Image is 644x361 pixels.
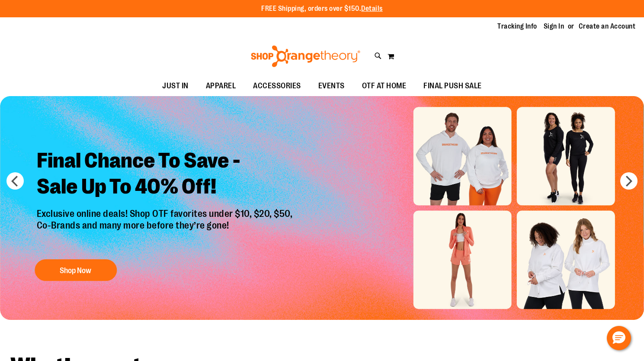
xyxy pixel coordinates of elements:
a: JUST IN [154,76,197,96]
a: APPAREL [197,76,245,96]
img: Shop Orangetheory [250,45,362,67]
a: Details [361,5,383,13]
span: APPAREL [206,76,236,96]
a: Final Chance To Save -Sale Up To 40% Off! Exclusive online deals! Shop OTF favorites under $10, $... [30,141,301,285]
p: Exclusive online deals! Shop OTF favorites under $10, $20, $50, Co-Brands and many more before th... [30,208,301,251]
a: ACCESSORIES [244,76,310,96]
h2: Final Chance To Save - Sale Up To 40% Off! [30,141,301,208]
span: OTF AT HOME [362,76,407,96]
a: Create an Account [579,22,636,31]
button: prev [6,172,24,190]
button: Hello, have a question? Let’s chat. [607,326,631,350]
span: FINAL PUSH SALE [423,76,482,96]
span: ACCESSORIES [253,76,301,96]
button: next [620,172,638,190]
span: JUST IN [162,76,189,96]
a: Tracking Info [497,22,537,31]
a: FINAL PUSH SALE [415,76,490,96]
a: EVENTS [310,76,353,96]
button: Shop Now [35,259,117,281]
a: OTF AT HOME [353,76,415,96]
p: FREE Shipping, orders over $150. [261,4,383,14]
a: Sign In [544,22,564,31]
span: EVENTS [318,76,345,96]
